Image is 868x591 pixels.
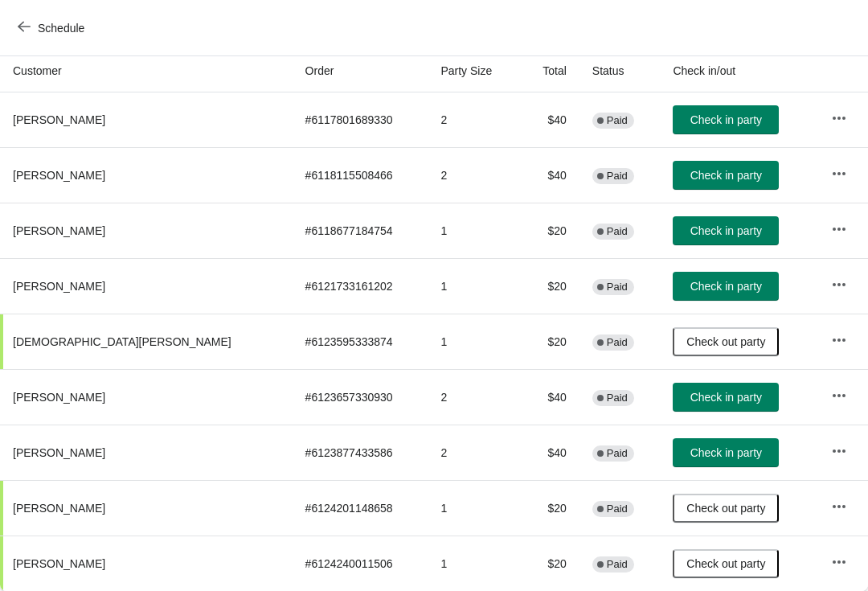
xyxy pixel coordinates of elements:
td: 1 [428,314,520,369]
td: $40 [520,147,579,203]
td: # 6123657330930 [293,369,428,425]
span: [PERSON_NAME] [13,113,105,126]
td: # 6124201148658 [293,480,428,536]
td: 1 [428,536,520,591]
th: Total [520,50,579,92]
button: Check in party [673,161,779,190]
span: Check in party [690,224,762,237]
td: 2 [428,147,520,203]
td: $20 [520,314,579,369]
span: Paid [607,503,628,515]
td: $40 [520,369,579,425]
button: Check out party [673,327,779,356]
td: 2 [428,92,520,147]
span: [PERSON_NAME] [13,169,105,182]
span: Paid [607,447,628,460]
td: # 6118677184754 [293,203,428,258]
span: Paid [607,170,628,183]
td: $40 [520,425,579,480]
td: 2 [428,369,520,425]
th: Check in/out [660,50,817,92]
td: $20 [520,536,579,591]
span: Check in party [690,446,762,459]
span: Check in party [690,391,762,404]
td: $20 [520,480,579,536]
span: Check in party [690,113,762,126]
span: [PERSON_NAME] [13,446,105,459]
span: [PERSON_NAME] [13,391,105,404]
span: Check out party [686,335,765,348]
td: 1 [428,480,520,536]
span: Paid [607,225,628,238]
span: [PERSON_NAME] [13,280,105,293]
td: # 6121733161202 [293,258,428,314]
button: Check in party [673,105,779,134]
td: # 6123877433586 [293,425,428,480]
span: [PERSON_NAME] [13,502,105,515]
span: [PERSON_NAME] [13,224,105,237]
span: Check out party [686,557,765,570]
span: Paid [607,281,628,293]
button: Check in party [673,216,779,245]
button: Check out party [673,494,779,523]
td: $20 [520,203,579,258]
td: 1 [428,258,520,314]
th: Order [293,50,428,92]
span: Paid [607,558,628,571]
span: [DEMOGRAPHIC_DATA][PERSON_NAME] [13,335,231,348]
td: 2 [428,425,520,480]
td: # 6118115508466 [293,147,428,203]
td: $20 [520,258,579,314]
span: Check in party [690,169,762,182]
button: Check in party [673,272,779,301]
button: Check out party [673,549,779,578]
span: Paid [607,114,628,127]
span: Schedule [38,22,84,35]
span: Check out party [686,502,765,515]
button: Check in party [673,438,779,467]
td: # 6123595333874 [293,314,428,369]
td: # 6117801689330 [293,92,428,147]
button: Schedule [8,14,97,43]
td: # 6124240011506 [293,536,428,591]
span: Paid [607,336,628,349]
button: Check in party [673,383,779,412]
th: Party Size [428,50,520,92]
span: [PERSON_NAME] [13,557,105,570]
span: Paid [607,392,628,404]
span: Check in party [690,280,762,293]
td: 1 [428,203,520,258]
td: $40 [520,92,579,147]
th: Status [579,50,661,92]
